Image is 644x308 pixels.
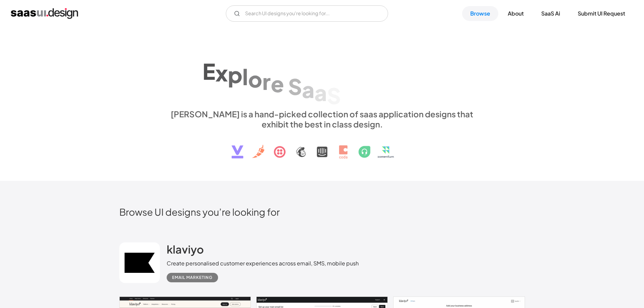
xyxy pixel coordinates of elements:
div: E [202,58,215,84]
div: [PERSON_NAME] is a hand-picked collection of saas application designs that exhibit the best in cl... [167,109,478,129]
div: a [314,79,327,105]
a: About [500,6,532,21]
div: e [271,71,284,97]
div: Email Marketing [172,274,213,282]
div: S [327,82,341,109]
div: p [228,62,242,88]
a: home [11,8,78,19]
div: Create personalised customer experiences across email, SMS, mobile push [167,259,359,267]
div: a [302,76,314,102]
a: SaaS Ai [533,6,568,21]
a: Browse [462,6,498,21]
div: l [242,64,248,90]
a: Submit UI Request [570,6,633,21]
div: x [215,60,228,86]
h2: Browse UI designs you’re looking for [119,206,525,218]
a: klaviyo [167,242,204,259]
form: Email Form [226,5,388,22]
div: o [248,66,262,92]
h2: klaviyo [167,242,204,256]
input: Search UI designs you're looking for... [226,5,388,22]
div: r [262,68,271,94]
img: text, icon, saas logo [220,129,425,164]
h1: Explore SaaS UI design patterns & interactions. [167,50,478,102]
div: S [288,73,302,99]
